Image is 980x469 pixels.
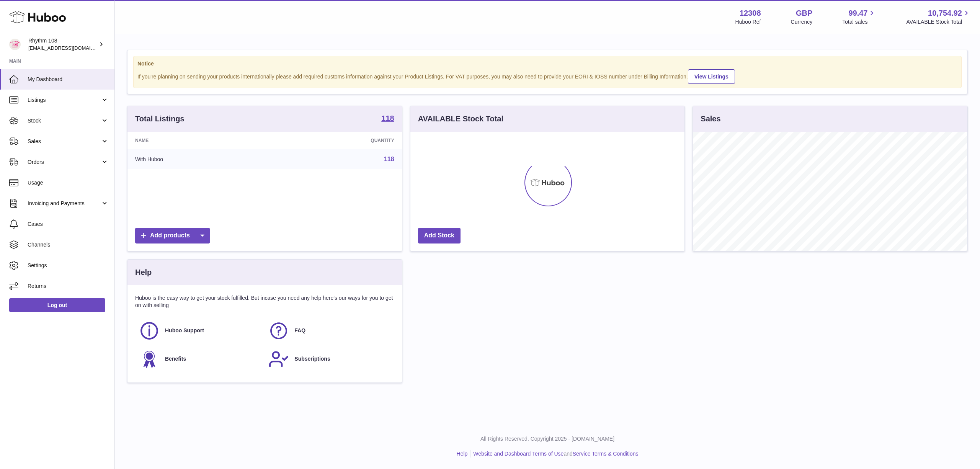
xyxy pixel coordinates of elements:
span: Orders [28,159,101,166]
div: If you're planning on sending your products internationally please add required customs informati... [137,68,957,84]
span: Returns [28,283,109,290]
th: Name [127,132,272,149]
h3: Total Listings [135,114,185,124]
span: Subscriptions [294,355,330,363]
strong: Notice [137,60,957,67]
th: Quantity [272,132,402,149]
span: 99.47 [848,8,867,18]
a: View Listings [688,69,735,84]
a: Huboo Support [139,320,261,341]
span: 10,754.92 [928,8,962,18]
span: [EMAIL_ADDRESS][DOMAIN_NAME] [28,45,113,51]
span: FAQ [294,327,305,334]
strong: GBP [796,8,812,18]
a: 10,754.92 AVAILABLE Stock Total [906,8,971,26]
p: All Rights Reserved. Copyright 2025 - [DOMAIN_NAME] [121,435,974,443]
a: Add products [135,228,210,243]
strong: 12308 [740,8,761,18]
a: Add Stock [418,228,461,243]
span: Invoicing and Payments [28,200,101,207]
span: Settings [28,262,109,269]
a: 118 [384,156,394,162]
div: Rhythm 108 [28,37,97,52]
span: Stock [28,117,101,124]
p: Huboo is the easy way to get your stock fulfilled. But incase you need any help here's our ways f... [135,294,394,309]
div: Currency [791,18,813,26]
a: Benefits [139,349,261,369]
span: Listings [28,96,101,104]
a: Subscriptions [268,349,390,369]
span: AVAILABLE Stock Total [906,18,971,26]
a: FAQ [268,320,390,341]
img: orders@rhythm108.com [9,39,21,50]
a: Service Terms & Conditions [573,451,639,457]
a: Log out [9,298,105,312]
span: Huboo Support [165,327,204,334]
div: Huboo Ref [735,18,761,26]
span: Cases [28,221,109,228]
h3: Help [135,267,152,278]
span: Usage [28,179,109,186]
h3: Sales [701,114,720,124]
span: My Dashboard [28,76,109,83]
span: Channels [28,241,109,248]
strong: 118 [381,114,394,122]
span: Total sales [842,18,876,26]
span: Sales [28,138,101,145]
td: With Huboo [127,149,272,169]
span: Benefits [165,355,186,363]
a: Help [457,451,468,457]
a: 118 [381,114,394,124]
li: and [470,450,638,458]
a: Website and Dashboard Terms of Use [473,451,563,457]
a: 99.47 Total sales [842,8,876,26]
h3: AVAILABLE Stock Total [418,114,503,124]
